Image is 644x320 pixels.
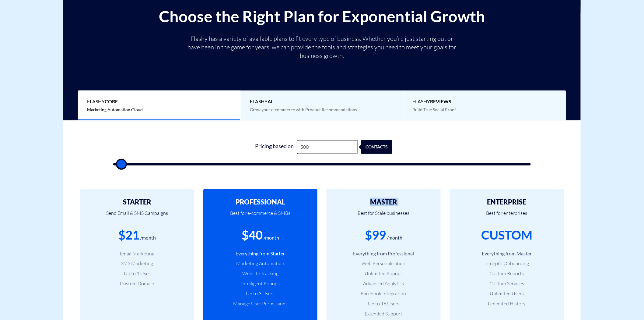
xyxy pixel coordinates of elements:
div: $21 [118,226,139,244]
div: /month [387,234,402,241]
b: REVIEWS [430,98,452,104]
li: Custom Reports [459,270,555,277]
li: Custom Domain [89,280,185,287]
li: Custom Services [459,280,555,287]
h2: ENTERPRISE [459,198,555,206]
div: Pricing based on [251,140,297,154]
li: Extended Support [336,310,432,317]
li: Manage User Permissions [212,300,308,307]
li: Everything from Professional [336,250,432,257]
span: Grow your e-commerce with Product Recommendations [250,107,357,112]
span: Marketing Automation Cloud [87,107,143,112]
li: Unlimited Popups [336,270,432,277]
div: $40 [242,226,263,244]
p: Best for enterprises [459,206,555,226]
li: Everything from Master [459,250,555,257]
h2: MASTER [336,198,432,206]
b: AI [268,98,272,104]
span: Flashy [250,98,394,105]
span: Build True Social Proof [413,107,456,112]
p: Best for e-commerce & SMBs [212,206,308,226]
li: Unlimited History [459,300,555,307]
div: contacts [370,140,401,154]
h2: PROFESSIONAL [212,198,308,206]
li: SMS Marketing [89,260,185,267]
li: Everything from Starter [212,250,308,257]
div: /month [264,234,279,241]
li: Website Tracking [212,270,308,277]
li: Advanced Analytics [336,280,432,287]
li: Unlimited Users [459,290,555,297]
span: Flashy [413,98,557,105]
li: Email Marketing [89,250,185,257]
div: CUSTOM [481,226,533,244]
li: Up to 15 Users [336,300,432,307]
li: In-depth Onboarding [459,260,555,267]
h2: STARTER [89,198,185,206]
b: Core [105,98,118,104]
li: Marketing Automation [212,260,308,267]
div: /month [140,234,156,241]
li: Facebook Integration [336,290,432,297]
p: Send Email & SMS Campaigns [89,206,185,226]
div: $99 [365,226,386,244]
h2: Choose the Right Plan for Exponential Growth [68,8,576,25]
span: Flashy [87,98,231,105]
li: Web Personalization [336,260,432,267]
li: Up to 1 User [89,270,185,277]
li: Up to 3 Users [212,290,308,297]
p: Best for Scale businesses [336,206,432,226]
p: Flashy has a variety of available plans to fit every type of business. Whether you’re just starti... [185,34,459,60]
li: Intelligent Popups [212,280,308,287]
